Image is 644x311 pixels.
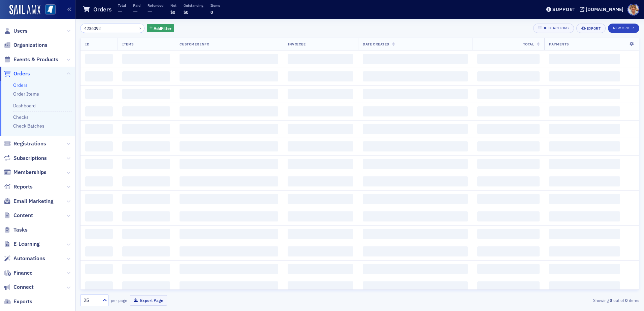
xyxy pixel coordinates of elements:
span: Customer Info [180,42,210,46]
a: Registrations [4,140,46,147]
span: ‌ [363,106,468,116]
span: ‌ [549,264,620,274]
span: — [148,8,152,15]
span: ‌ [363,229,468,239]
span: ‌ [363,211,468,221]
span: ‌ [122,54,170,64]
span: Exports [13,298,32,305]
span: Organizations [13,41,47,49]
a: Connect [4,283,34,291]
span: ‌ [180,71,278,81]
span: ‌ [85,159,113,169]
span: ‌ [122,106,170,116]
span: ‌ [549,106,620,116]
span: ‌ [549,159,620,169]
a: Subscriptions [4,154,47,162]
span: Total [523,42,534,46]
strong: 0 [624,297,629,303]
a: Exports [4,298,32,305]
span: ‌ [180,211,278,221]
span: ‌ [180,264,278,274]
span: ‌ [288,54,353,64]
span: ‌ [85,89,113,99]
p: Total [118,3,126,8]
span: ‌ [85,141,113,151]
p: Paid [133,3,140,8]
span: $0 [170,9,175,15]
span: ‌ [122,246,170,256]
span: Orders [13,70,30,77]
span: ‌ [363,176,468,186]
span: ‌ [180,141,278,151]
span: ‌ [180,159,278,169]
span: ‌ [363,124,468,134]
span: Date Created [363,42,389,46]
span: ‌ [363,264,468,274]
span: Registrations [13,140,46,147]
span: ‌ [477,229,540,239]
span: ‌ [122,281,170,291]
span: ‌ [85,54,113,64]
span: ‌ [477,211,540,221]
span: ‌ [85,229,113,239]
span: ‌ [85,264,113,274]
span: ‌ [85,246,113,256]
span: ‌ [122,159,170,169]
span: ‌ [549,211,620,221]
label: per page [111,297,127,303]
span: ‌ [288,211,353,221]
span: ‌ [288,141,353,151]
span: ‌ [363,89,468,99]
span: Content [13,212,33,219]
span: Items [122,42,134,46]
span: ‌ [477,264,540,274]
span: ‌ [85,71,113,81]
span: ‌ [288,281,353,291]
span: ‌ [549,229,620,239]
a: Users [4,27,28,35]
span: ‌ [477,194,540,204]
span: ‌ [85,124,113,134]
span: ‌ [85,211,113,221]
a: Reports [4,183,33,191]
p: Refunded [148,3,163,8]
span: ‌ [288,106,353,116]
span: ‌ [122,211,170,221]
span: ‌ [122,264,170,274]
a: Orders [4,70,30,77]
a: Automations [4,255,45,262]
span: ‌ [363,246,468,256]
span: ‌ [288,246,353,256]
span: ‌ [363,141,468,151]
a: Dashboard [13,103,36,109]
span: ‌ [180,106,278,116]
span: ‌ [549,176,620,186]
h1: Orders [93,5,112,13]
span: ‌ [477,246,540,256]
button: AddFilter [147,24,174,33]
span: ‌ [549,54,620,64]
span: Memberships [13,169,46,176]
span: Finance [13,269,33,277]
span: ‌ [549,194,620,204]
p: Outstanding [184,3,203,8]
span: ‌ [288,71,353,81]
span: Automations [13,255,45,262]
span: ‌ [549,281,620,291]
div: 25 [84,297,98,304]
span: Reports [13,183,33,191]
button: Export [576,24,606,33]
p: Items [211,3,220,8]
span: Payments [549,42,569,46]
button: New Order [608,24,639,33]
img: SailAMX [9,5,40,15]
span: — [133,8,138,15]
span: ‌ [122,194,170,204]
a: Finance [4,269,33,277]
span: ‌ [549,246,620,256]
div: Bulk Actions [543,26,569,30]
span: ‌ [549,124,620,134]
span: ‌ [477,141,540,151]
img: SailAMX [45,4,56,15]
